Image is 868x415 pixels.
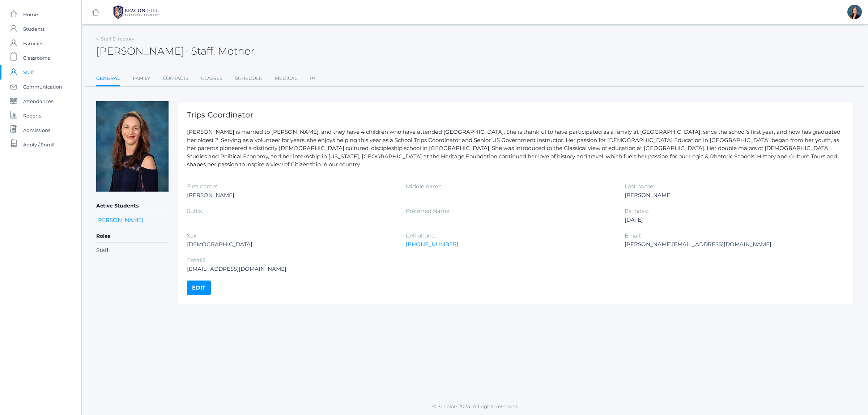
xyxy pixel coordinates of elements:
span: Classrooms [23,51,50,65]
div: [DATE] [625,215,833,224]
a: Edit [187,281,211,295]
div: [PERSON_NAME] [187,191,395,200]
a: [PHONE_NUMBER] [406,241,459,248]
label: First name: [187,183,217,190]
span: - Staff, Mother [184,45,255,57]
span: Reports [23,108,41,123]
label: Preferred Name: [406,208,451,214]
a: [PERSON_NAME] [96,217,144,223]
label: Cell phone: [406,232,436,239]
label: Suffix: [187,208,203,214]
div: [EMAIL_ADDRESS][DOMAIN_NAME] [187,265,395,273]
a: Contacts [163,71,188,86]
label: Email2: [187,257,207,264]
a: General [96,71,120,87]
a: Family [133,71,150,86]
label: Birthday: [625,208,649,214]
span: Attendances [23,94,53,108]
a: Classes [201,71,222,86]
a: Schedule [235,71,262,86]
label: Last name: [625,183,654,190]
img: Hilary Erickson [96,101,169,192]
img: BHCALogos-05-308ed15e86a5a0abce9b8dd61676a3503ac9727e845dece92d48e8588c001991.png [109,3,163,21]
h5: Roles [96,230,169,243]
div: [PERSON_NAME][EMAIL_ADDRESS][DOMAIN_NAME] [625,240,833,249]
span: Home [23,7,38,22]
div: Allison Smith [847,5,862,19]
span: Families [23,36,43,51]
li: Staff [96,246,169,254]
a: Medical [275,71,297,86]
h5: Active Students [96,200,169,212]
span: Admissions [23,123,50,137]
p: © Scholae 2025. All rights reserved. [82,403,868,410]
div: [PERSON_NAME] [625,191,833,200]
a: Staff Directory [101,36,134,42]
p: [PERSON_NAME] is married to [PERSON_NAME], and they have 4 children who have attended [GEOGRAPHIC... [187,128,844,169]
label: Sex: [187,232,197,239]
label: Middle name: [406,183,443,190]
h1: Trips Coordinator [187,111,844,119]
span: Staff [23,65,34,80]
h2: [PERSON_NAME] [96,46,255,57]
div: [DEMOGRAPHIC_DATA] [187,240,395,249]
span: Students [23,22,44,36]
span: Apply / Enroll [23,137,55,152]
label: Email: [625,232,641,239]
span: Communication [23,80,62,94]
